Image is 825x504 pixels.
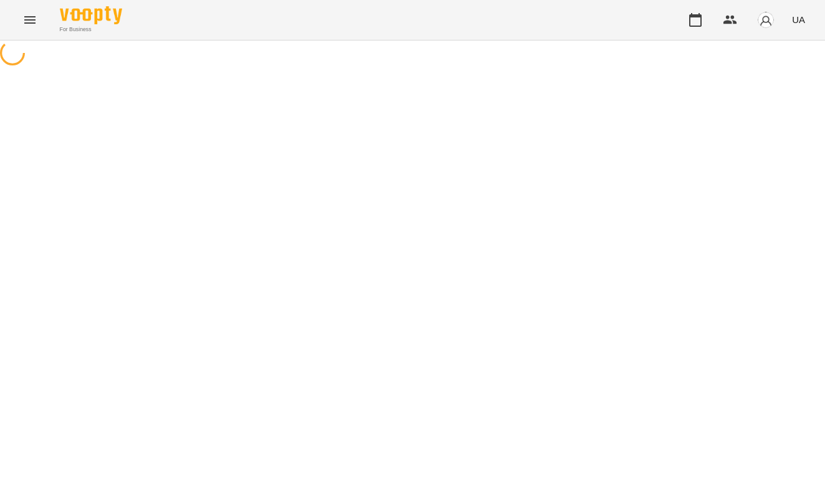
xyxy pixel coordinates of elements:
img: avatar_s.png [757,11,775,29]
button: Menu [15,5,45,35]
span: For Business [60,26,122,34]
span: UA [792,13,805,26]
img: Voopty Logo [60,6,122,24]
button: UA [787,8,810,31]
